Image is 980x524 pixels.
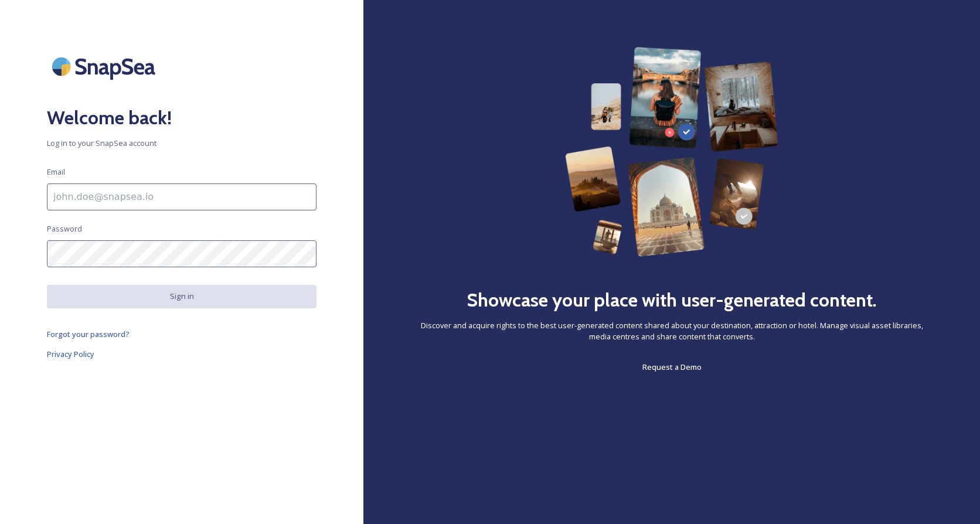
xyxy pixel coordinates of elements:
[565,47,779,257] img: 63b42ca75bacad526042e722_Group%20154-p-800.png
[642,362,702,372] span: Request a Demo
[467,286,877,314] h2: Showcase your place with user-generated content.
[47,329,130,339] span: Forgot your password?
[47,347,317,361] a: Privacy Policy
[47,183,317,210] input: john.doe@snapsea.io
[642,360,702,374] a: Request a Demo
[47,349,94,359] span: Privacy Policy
[47,166,65,178] span: Email
[47,104,317,132] h2: Welcome back!
[47,47,164,86] img: SnapSea Logo
[47,327,317,341] a: Forgot your password?
[47,223,82,234] span: Password
[47,138,317,149] span: Log in to your SnapSea account
[410,320,933,342] span: Discover and acquire rights to the best user-generated content shared about your destination, att...
[47,285,317,308] button: Sign in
